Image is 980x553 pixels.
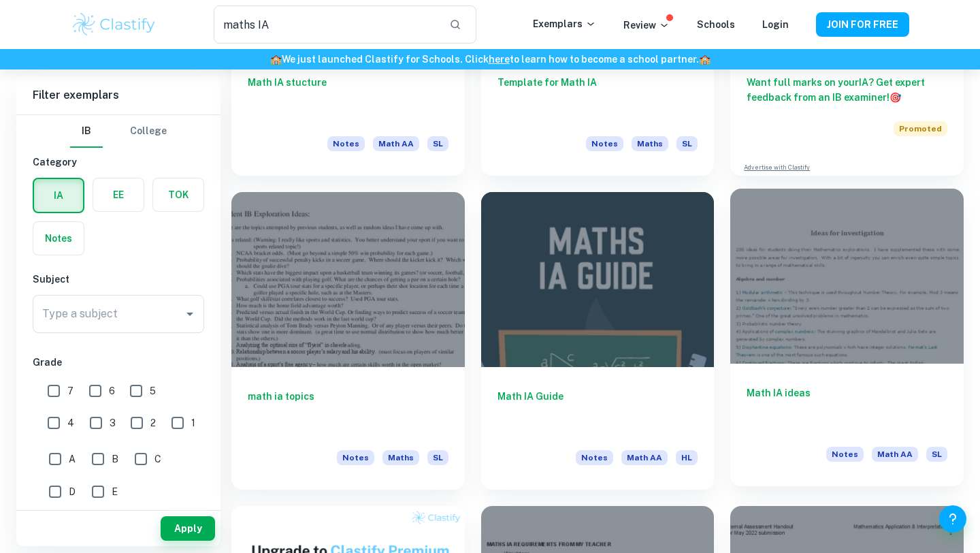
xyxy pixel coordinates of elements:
h6: Template for Math IA [497,75,698,120]
button: Apply [161,516,215,541]
h6: Grade [33,355,204,370]
div: Filter type choice [70,115,167,148]
h6: Subject [33,272,204,287]
span: C [154,452,161,467]
h6: Math IA Guide [497,389,698,434]
a: Math IA ideasNotesMath AASL [730,192,964,490]
span: Math AA [621,450,668,465]
span: 7 [67,383,73,398]
span: Notes [327,136,365,151]
span: 🎯 [889,92,901,103]
button: TOK [153,178,203,211]
a: Login [762,19,789,30]
span: SL [427,450,448,465]
span: 4 [67,415,74,430]
span: 6 [109,383,115,398]
button: JOIN FOR FREE [816,12,909,37]
input: Search for any exemplars... [214,5,438,44]
h6: math ia topics [248,389,448,434]
a: Advertise with Clastify [744,163,810,172]
button: Help and Feedback [939,505,966,533]
button: Notes [33,222,84,255]
span: Math AA [872,447,918,462]
img: Clastify logo [71,11,157,38]
span: SL [427,136,448,151]
span: Math AA [373,136,419,151]
span: HL [676,450,698,465]
h6: Math IA ideas [747,385,947,430]
span: 5 [150,383,156,398]
span: 1 [191,415,195,430]
h6: Want full marks on your IA ? Get expert feedback from an IB examiner! [747,75,947,105]
button: College [130,115,167,148]
a: Schools [697,19,735,30]
a: Math IA GuideNotesMath AAHL [481,192,715,490]
span: Notes [826,447,864,462]
button: EE [93,178,144,211]
span: Notes [337,450,374,465]
span: D [69,484,76,499]
span: E [112,484,118,499]
span: Notes [576,450,613,465]
h6: We just launched Clastify for Schools. Click to learn how to become a school partner. [3,52,977,67]
button: Open [180,304,199,323]
span: 🏫 [270,54,282,65]
h6: Category [33,155,204,170]
p: Exemplars [533,16,596,31]
button: IA [34,179,83,212]
h6: Math IA stucture [248,75,448,120]
a: math ia topicsNotesMathsSL [231,192,465,490]
span: Maths [632,136,668,151]
span: A [69,452,76,467]
span: Notes [586,136,623,151]
h6: Filter exemplars [16,76,220,114]
span: 🏫 [699,54,710,65]
span: SL [676,136,698,151]
span: 2 [150,415,156,430]
span: Promoted [894,121,947,136]
span: Maths [382,450,419,465]
span: 3 [110,415,116,430]
button: IB [70,115,103,148]
span: SL [926,447,947,462]
a: here [489,54,510,65]
span: B [112,452,118,467]
p: Review [623,18,670,33]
